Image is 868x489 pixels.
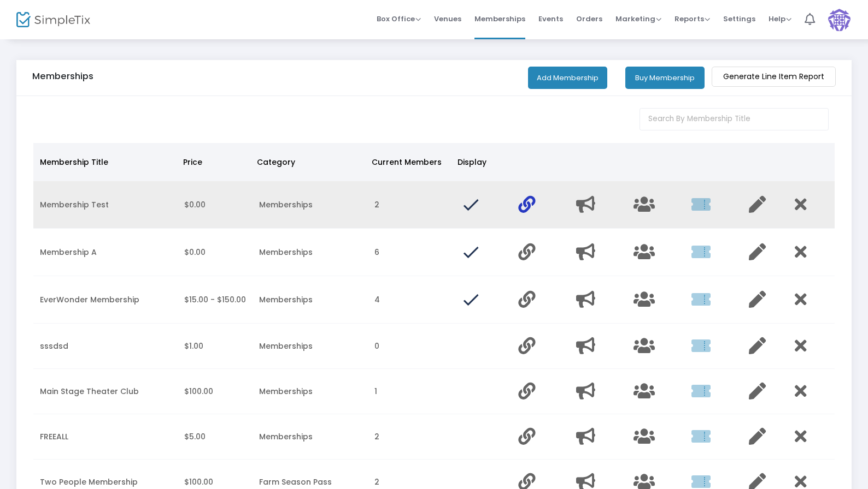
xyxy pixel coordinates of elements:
td: 2 [368,181,454,229]
input: Search By Membership Title [640,108,829,130]
th: Category [250,143,365,181]
td: Memberships [253,276,368,324]
td: sssdsd [33,324,178,369]
h5: Memberships [32,71,93,82]
td: $1.00 [178,324,253,369]
td: Memberships [253,229,368,276]
td: Main Stage Theater Club [33,369,178,414]
td: 6 [368,229,454,276]
td: EverWonder Membership [33,276,178,324]
span: Events [538,5,563,33]
td: 4 [368,276,454,324]
span: Memberships [474,5,525,33]
span: Venues [434,5,461,33]
m-button: Generate Line Item Report [712,67,836,87]
td: Membership Test [33,181,178,229]
th: Price [177,143,251,181]
span: Settings [723,5,755,33]
td: 0 [368,324,454,369]
td: Memberships [253,181,368,229]
td: Memberships [253,414,368,460]
span: Help [769,14,791,24]
span: Marketing [615,14,661,24]
td: $100.00 [178,369,253,414]
button: Buy Membership [625,67,705,89]
th: Display [451,143,508,181]
td: 2 [368,414,454,460]
button: Add Membership [528,67,607,89]
td: $5.00 [178,414,253,460]
td: FREEALL [33,414,178,460]
td: Memberships [253,324,368,369]
img: done.png [461,290,480,309]
th: Membership Title [33,143,177,181]
td: $15.00 - $150.00 [178,276,253,324]
img: done.png [461,195,480,214]
td: Membership A [33,229,178,276]
td: 1 [368,369,454,414]
span: Box Office [377,14,421,24]
td: Memberships [253,369,368,414]
span: Reports [675,14,710,24]
th: Current Members [365,143,451,181]
img: done.png [461,242,480,262]
td: $0.00 [178,181,253,229]
span: Orders [576,5,602,33]
td: $0.00 [178,229,253,276]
